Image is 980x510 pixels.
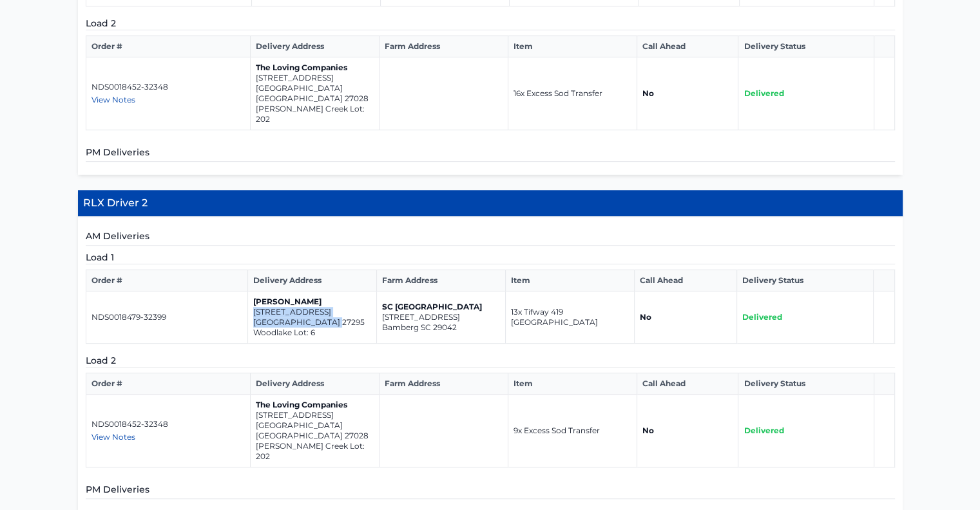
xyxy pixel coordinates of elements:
h5: PM Deliveries [86,483,895,499]
p: [PERSON_NAME] Creek Lot: 202 [256,441,374,462]
span: Delivered [742,312,782,322]
th: Farm Address [379,36,508,57]
p: [STREET_ADDRESS] [253,307,371,317]
p: Bamberg SC 29042 [382,322,500,333]
span: Delivered [744,88,783,98]
th: Delivery Status [738,36,874,57]
p: [GEOGRAPHIC_DATA] [GEOGRAPHIC_DATA] 27028 [256,83,374,104]
p: [STREET_ADDRESS] [256,410,374,420]
th: Delivery Status [738,373,874,395]
strong: No [642,426,654,435]
p: [STREET_ADDRESS] [256,73,374,83]
h5: Load 2 [86,17,895,30]
th: Delivery Address [250,36,379,57]
h5: Load 1 [86,251,895,264]
th: Order # [86,36,250,57]
span: View Notes [91,95,135,104]
p: [GEOGRAPHIC_DATA] [GEOGRAPHIC_DATA] 27028 [256,420,374,441]
p: NDS0018479-32399 [91,312,243,322]
p: Woodlake Lot: 6 [253,328,371,338]
th: Farm Address [379,373,508,395]
p: NDS0018452-32348 [91,82,245,92]
p: [GEOGRAPHIC_DATA] 27295 [253,317,371,328]
th: Order # [86,270,248,291]
th: Call Ahead [635,270,737,291]
h5: PM Deliveries [86,146,895,162]
th: Call Ahead [637,373,738,395]
p: The Loving Companies [256,63,374,73]
h5: Load 2 [86,354,895,368]
p: [PERSON_NAME] Creek Lot: 202 [256,104,374,124]
h5: AM Deliveries [86,230,895,246]
th: Delivery Status [737,270,874,291]
th: Item [508,373,637,395]
th: Delivery Address [248,270,377,291]
th: Call Ahead [637,36,738,57]
p: SC [GEOGRAPHIC_DATA] [382,302,500,312]
td: 9x Excess Sod Transfer [508,395,637,467]
strong: No [642,88,654,98]
td: 13x Tifway 419 [GEOGRAPHIC_DATA] [506,291,635,344]
th: Farm Address [377,270,506,291]
th: Item [506,270,635,291]
th: Delivery Address [250,373,379,395]
p: The Loving Companies [256,400,374,410]
th: Order # [86,373,250,395]
td: 16x Excess Sod Transfer [508,57,637,130]
span: View Notes [91,432,135,442]
strong: No [640,312,651,322]
p: [STREET_ADDRESS] [382,312,500,322]
span: Delivered [744,426,783,435]
p: NDS0018452-32348 [91,419,245,429]
h4: RLX Driver 2 [78,190,903,217]
th: Item [508,36,637,57]
p: [PERSON_NAME] [253,297,371,307]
